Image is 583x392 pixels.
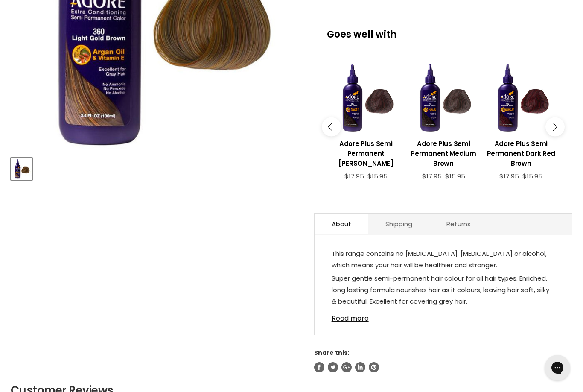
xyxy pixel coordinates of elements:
[367,172,388,181] span: $15.95
[368,214,429,234] a: Shipping
[332,309,555,345] p: For very dry and brittle hair, even gentle colouring chemicals can be a problem – therefore a mil...
[331,139,400,168] h3: Adore Plus Semi Permanent [PERSON_NAME]
[332,310,555,322] a: Read more
[11,158,32,180] button: Adore Plus Semi Permanent Light Gold Brown
[331,132,400,173] a: View product:Adore Plus Semi Permanent Mocha Brown
[315,214,368,234] a: About
[314,348,349,357] span: Share this:
[314,349,572,372] aside: Share this:
[487,132,556,173] a: View product:Adore Plus Semi Permanent Dark Red Brown
[332,248,555,272] p: This range contains no [MEDICAL_DATA], [MEDICAL_DATA] or alcohol, which means your hair will be h...
[429,214,488,234] a: Returns
[445,172,465,181] span: $15.95
[9,155,301,180] div: Product thumbnails
[332,272,555,309] p: Super gentle semi-permanent hair colour for all hair types. Enriched, long lasting formula nouris...
[499,172,519,181] span: $17.95
[344,172,364,181] span: $17.95
[422,172,442,181] span: $17.95
[540,352,574,383] iframe: Gorgias live chat messenger
[409,139,478,168] h3: Adore Plus Semi Permanent Medium Brown
[522,172,542,181] span: $15.95
[409,132,478,173] a: View product:Adore Plus Semi Permanent Medium Brown
[487,139,556,168] h3: Adore Plus Semi Permanent Dark Red Brown
[327,16,560,44] p: Goes well with
[12,159,32,179] img: Adore Plus Semi Permanent Light Gold Brown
